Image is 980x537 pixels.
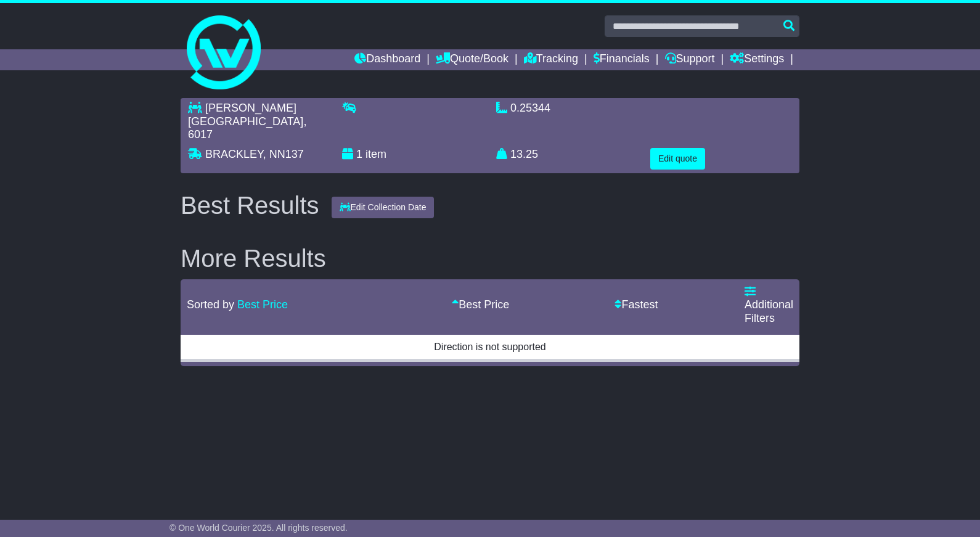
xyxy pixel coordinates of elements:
[237,298,288,311] a: Best Price
[354,49,420,70] a: Dashboard
[181,333,799,360] td: Direction is not supported
[188,102,303,128] span: [PERSON_NAME][GEOGRAPHIC_DATA]
[524,49,578,70] a: Tracking
[169,523,348,533] span: © One World Courier 2025. All rights reserved.
[615,298,658,311] a: Fastest
[650,148,705,170] button: Edit quote
[174,192,325,219] div: Best Results
[205,148,263,160] span: BRACKLEY
[594,49,650,70] a: Financials
[436,49,508,70] a: Quote/Book
[365,148,386,160] span: item
[452,298,509,311] a: Best Price
[745,285,793,324] a: Additional Filters
[730,49,784,70] a: Settings
[510,148,538,160] span: 13.25
[181,245,799,272] h2: More Results
[332,197,435,218] button: Edit Collection Date
[188,115,306,141] span: , 6017
[665,49,715,70] a: Support
[187,298,234,311] span: Sorted by
[263,148,304,160] span: , NN137
[356,148,362,160] span: 1
[510,102,550,114] span: 0.25344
